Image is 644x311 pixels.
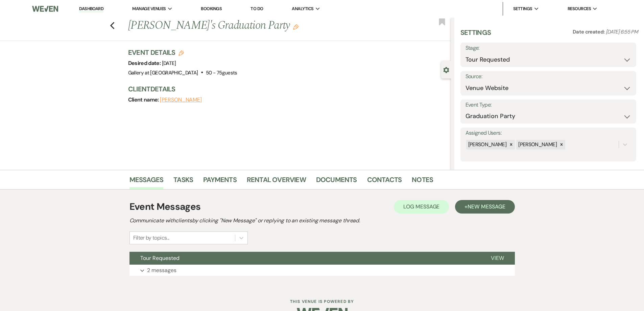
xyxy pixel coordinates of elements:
p: 2 messages [147,266,176,275]
a: Notes [412,174,433,189]
a: Messages [129,174,164,189]
button: Close lead details [443,66,449,73]
a: Payments [203,174,237,189]
span: Tour Requested [140,254,180,262]
div: [PERSON_NAME] [466,140,508,150]
label: Stage: [466,43,631,53]
div: Filter by topics... [133,234,169,242]
a: To Do [251,6,263,12]
button: Edit [293,24,299,30]
h1: [PERSON_NAME]'s Graduation Party [128,18,384,34]
span: View [491,254,504,262]
span: Resources [568,5,591,12]
button: Tour Requested [129,252,480,265]
span: Client name: [128,96,160,103]
button: [PERSON_NAME] [160,97,202,103]
label: Event Type: [466,100,631,110]
label: Assigned Users: [466,128,631,138]
span: [DATE] [162,60,176,67]
button: View [480,252,515,265]
div: [PERSON_NAME] [516,140,558,150]
a: Tasks [173,174,193,189]
h3: Settings [460,28,491,43]
span: 50 - 75 guests [206,69,237,76]
h2: Communicate with clients by clicking "New Message" or replying to an existing message thread. [129,217,515,225]
span: Manage Venues [132,5,166,12]
span: Analytics [292,5,313,12]
a: Contacts [367,174,402,189]
span: Date created: [573,28,606,35]
a: Bookings [201,6,222,12]
span: Gallery at [GEOGRAPHIC_DATA] [128,69,198,76]
a: Dashboard [79,6,103,12]
button: +New Message [455,200,515,214]
button: Log Message [394,200,449,214]
a: Documents [316,174,357,189]
img: Weven Logo [32,2,58,16]
h1: Event Messages [129,200,201,214]
label: Source: [466,72,631,82]
span: Log Message [403,203,439,210]
span: Desired date: [128,60,162,67]
h3: Event Details [128,48,237,57]
span: New Message [468,203,505,210]
h3: Client Details [128,84,444,94]
a: Rental Overview [247,174,306,189]
span: Settings [513,5,532,12]
button: 2 messages [129,265,515,276]
span: [DATE] 6:55 PM [606,28,638,35]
